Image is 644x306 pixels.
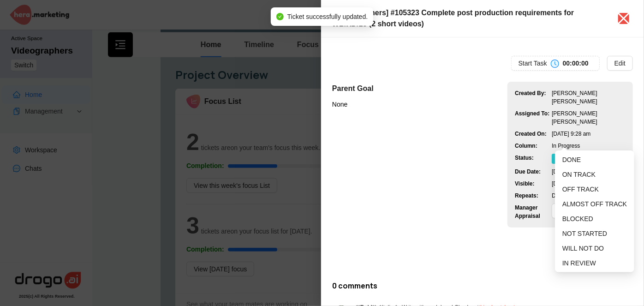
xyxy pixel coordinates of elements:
[551,60,559,68] span: clock-circle
[562,200,627,208] span: ALMOST OFF TRACK
[552,204,592,218] button: Appraise
[552,180,626,188] div: [DATE] 1:00 am
[515,130,552,138] div: Created On:
[562,259,596,267] span: IN REVIEW
[618,13,629,24] button: Close
[562,230,607,237] span: NOT STARTED
[552,192,626,200] div: Does not repeat
[515,204,552,220] div: Manager Appraisal
[515,168,552,176] div: Due Date:
[519,58,547,68] span: Start Task
[515,89,552,106] div: Created By:
[552,130,626,138] div: [DATE] 9:28 am
[515,109,552,126] div: Assigned To:
[562,156,581,163] span: DONE
[552,109,626,126] div: [PERSON_NAME] [PERSON_NAME]
[552,142,626,150] div: In Progress
[287,13,368,20] span: Ticket successfully updated.
[552,168,626,176] div: [DATE] 2:59 am
[332,7,607,30] div: [Videographers] #105323 Complete post production requirements for WB/XD/13 (2 short videos)
[562,171,596,178] span: ON TRACK
[552,89,626,106] div: [PERSON_NAME] [PERSON_NAME]
[562,215,593,222] span: BLOCKED
[616,11,631,26] span: close
[276,13,284,20] span: check-circle
[515,180,552,188] div: Visible:
[332,282,633,290] h6: 0 comments
[563,60,589,67] b: 00 : 00 : 00
[607,56,633,71] button: Edit
[515,154,552,164] div: Status:
[332,83,374,94] h5: Parent Goal
[511,56,600,71] button: Start Taskclock-circle00:00:00
[562,186,599,193] span: OFF TRACK
[614,58,626,68] span: Edit
[332,101,374,108] p: None
[515,142,552,150] div: Column:
[552,154,584,164] span: ON TRACK
[562,245,604,252] span: WILL NOT DO
[515,192,552,200] div: Repeats:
